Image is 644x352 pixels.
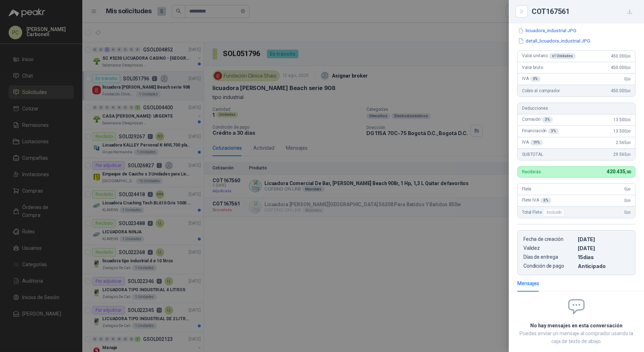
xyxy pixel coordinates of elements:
span: ,00 [626,54,631,58]
span: ,00 [625,170,631,174]
span: 0 [624,198,631,203]
div: Mensajes [517,279,539,287]
p: Recibirás [522,169,541,174]
p: [DATE] [578,236,629,242]
button: Close [517,7,526,16]
div: 19 % [530,140,543,145]
p: Días de entrega [523,254,575,260]
p: Validez [523,245,575,251]
span: 0 [624,76,631,81]
span: 450.000 [611,65,631,70]
p: Condición de pago [523,263,575,269]
span: 13.500 [613,129,631,134]
span: ,00 [626,89,631,93]
span: ,00 [626,141,631,145]
span: 450.000 [611,54,631,59]
p: Fecha de creación [523,236,575,242]
span: Comisión [522,117,553,123]
span: 29.565 [613,152,631,157]
div: x 1 Unidades [549,53,576,59]
div: Incluido [543,208,565,217]
span: 2.565 [616,140,631,145]
p: Puedes enviar un mensaje al comprador usando la caja de texto de abajo. [517,329,635,345]
span: Total Flete [522,208,566,217]
span: 0 [624,187,631,192]
button: detall_licuadora_industrial.JPG [517,37,591,45]
p: 15 dias [578,254,629,260]
span: Flete IVA [522,198,551,203]
span: IVA [522,140,543,145]
h2: No hay mensajes en esta conversación [517,322,635,329]
span: 420.435 [607,169,631,174]
div: 3 % [548,128,559,134]
span: Valor unitario [522,53,576,59]
span: Deducciones [522,106,548,111]
span: SUBTOTAL [522,152,543,157]
div: 0 % [530,76,541,82]
span: Valor bruto [522,65,543,70]
button: licuadora_industrial.JPG [517,27,577,35]
span: ,00 [626,210,631,214]
p: [DATE] [578,245,629,251]
span: 13.500 [613,117,631,122]
span: ,00 [626,187,631,191]
div: COT167561 [532,6,635,17]
span: 450.000 [611,88,631,93]
span: ,00 [626,199,631,203]
span: 0 [624,210,631,215]
span: ,00 [626,153,631,157]
span: ,00 [626,77,631,81]
p: Anticipado [578,263,629,269]
span: Cobro al comprador [522,88,560,93]
div: 0 % [541,198,551,203]
div: 3 % [542,117,553,123]
span: IVA [522,76,541,82]
span: Financiación [522,128,559,134]
span: ,00 [626,66,631,70]
span: ,00 [626,129,631,133]
span: Flete [522,187,531,192]
span: ,00 [626,118,631,122]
